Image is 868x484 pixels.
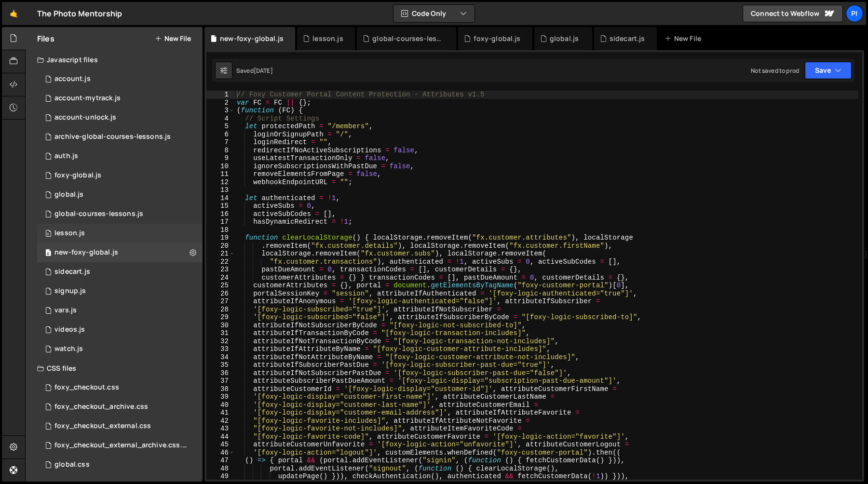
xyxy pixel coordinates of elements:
div: sidecart.js [610,34,645,43]
div: foxy-global.js [54,171,101,180]
div: foxy_checkout_external.css [54,422,151,430]
div: 13533/43968.js [37,127,203,147]
div: 13533/44029.css [37,436,206,455]
div: 26 [206,290,235,298]
span: 0 [45,250,51,257]
div: 3 [206,107,235,115]
div: 13533/34219.js [37,166,203,185]
div: 47 [206,457,235,465]
div: lesson.js [312,34,343,43]
div: 30 [206,322,235,330]
div: global-courses-lessons.js [372,34,445,43]
a: Connect to Webflow [743,5,843,22]
div: 15 [206,202,235,210]
div: account.js [54,75,91,83]
div: 13533/34034.js [37,147,203,166]
a: 🤙 [2,2,26,25]
div: 13533/34220.js [37,69,203,89]
div: 21 [206,250,235,258]
div: 2 [206,99,235,107]
div: 11 [206,170,235,178]
div: foxy_checkout_external_archive.css.css [54,441,188,450]
span: 0 [45,230,51,238]
div: 49 [206,472,235,481]
div: archive-global-courses-lessons.js [54,133,171,141]
div: 13533/38978.js [37,301,203,320]
div: foxy-global.js [474,34,520,43]
div: account-unlock.js [54,113,116,122]
div: 9 [206,154,235,162]
div: 45 [206,441,235,449]
div: 22 [206,258,235,266]
button: New File [155,35,191,42]
div: 39 [206,393,235,401]
div: 13533/38507.css [37,378,203,397]
div: 17 [206,218,235,226]
div: global-courses-lessons.js [54,210,143,218]
div: 13533/42246.js [37,320,203,339]
div: 23 [206,266,235,274]
div: 8 [206,147,235,155]
div: 19 [206,234,235,242]
div: 24 [206,274,235,282]
div: 1 [206,91,235,99]
div: 13533/35292.js [37,204,203,224]
div: 29 [206,313,235,322]
div: 13 [206,186,235,194]
div: watch.js [54,345,83,353]
div: The Photo Mentorship [37,8,122,19]
div: Saved [236,67,273,75]
h2: Files [37,33,54,44]
div: foxy_checkout.css [54,383,119,392]
div: account-mytrack.js [54,94,121,103]
div: 4 [206,115,235,123]
div: 46 [206,449,235,457]
div: 41 [206,409,235,417]
div: 32 [206,337,235,346]
div: [DATE] [254,67,273,75]
div: 13533/35364.js [37,282,203,301]
div: Javascript files [26,50,203,69]
div: 13533/38628.js [37,89,203,108]
button: Save [805,62,852,79]
div: 13533/35472.js [37,224,203,243]
div: 43 [206,425,235,433]
div: 28 [206,306,235,314]
div: 7 [206,138,235,147]
div: 34 [206,353,235,362]
div: 40 [206,401,235,409]
div: 33 [206,345,235,353]
div: 37 [206,377,235,385]
div: signup.js [54,287,86,296]
div: 13533/39483.js [37,185,203,204]
div: Not saved to prod [751,67,799,75]
div: 20 [206,242,235,250]
button: Code Only [393,5,475,22]
div: Pi [846,5,863,22]
div: global.css [54,460,90,469]
div: vars.js [54,306,77,315]
div: lesson.js [54,229,85,238]
div: 18 [206,226,235,234]
div: 31 [206,329,235,337]
div: auth.js [54,152,78,161]
div: 13533/38747.css [37,417,203,436]
div: 13533/38527.js [37,339,203,359]
div: 42 [206,417,235,425]
div: New File [665,34,705,43]
div: 13533/41206.js [37,108,203,127]
div: 13533/44030.css [37,397,203,417]
div: new-foxy-global.js [54,248,118,257]
div: 13533/43446.js [37,262,203,282]
div: 10 [206,162,235,171]
div: 13533/40053.js [37,243,203,262]
div: sidecart.js [54,268,90,276]
div: 35 [206,361,235,369]
div: videos.js [54,325,85,334]
div: 25 [206,282,235,290]
div: 36 [206,369,235,377]
div: 14 [206,194,235,202]
div: CSS files [26,359,203,378]
div: 38 [206,385,235,393]
div: 5 [206,122,235,131]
